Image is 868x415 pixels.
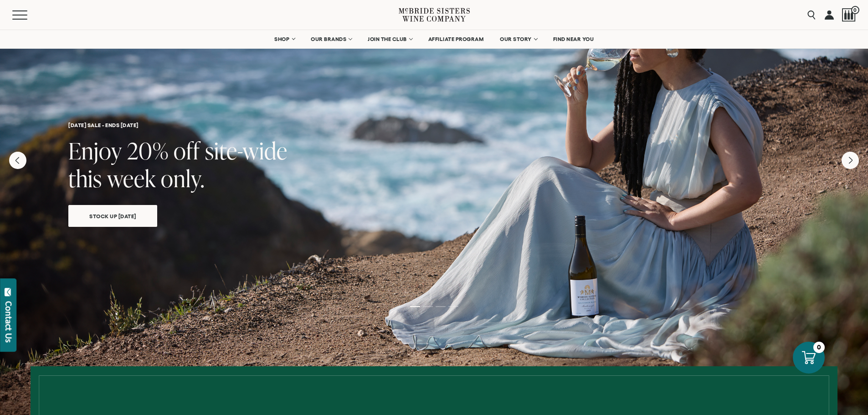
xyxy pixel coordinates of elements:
span: 0 [851,6,859,14]
span: Enjoy [68,135,122,166]
span: OUR STORY [500,36,532,42]
button: Next [842,152,859,169]
a: Stock Up [DATE] [68,205,157,227]
span: SHOP [274,36,290,42]
a: FIND NEAR YOU [547,30,600,48]
li: Page dot 2 [423,306,433,307]
a: OUR BRANDS [305,30,357,48]
span: off [174,135,200,166]
a: OUR STORY [494,30,543,48]
a: SHOP [268,30,300,48]
span: OUR BRANDS [311,36,346,42]
div: 0 [813,342,825,353]
span: AFFILIATE PROGRAM [428,36,484,42]
a: JOIN THE CLUB [362,30,418,48]
li: Page dot 3 [436,306,446,307]
button: Previous [9,152,26,169]
span: Stock Up [DATE] [73,211,152,221]
a: AFFILIATE PROGRAM [422,30,490,48]
span: FIND NEAR YOU [553,36,594,42]
span: only. [161,163,205,194]
span: JOIN THE CLUB [368,36,407,42]
span: this [68,163,102,194]
span: week [107,163,156,194]
span: site-wide [205,135,288,166]
li: Page dot 4 [448,306,458,307]
span: 20% [127,135,169,166]
li: Page dot 1 [410,306,420,307]
h6: [DATE] SALE - ENDS [DATE] [68,122,800,128]
button: Mobile Menu Trigger [12,10,45,20]
div: Contact Us [4,301,13,343]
